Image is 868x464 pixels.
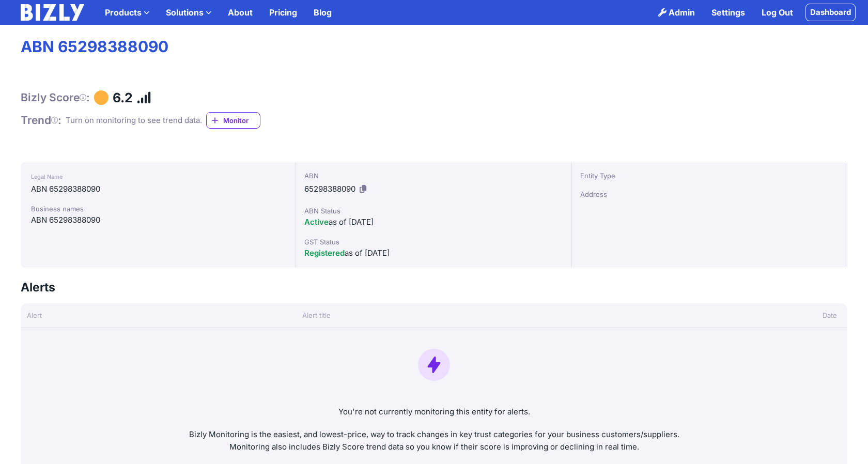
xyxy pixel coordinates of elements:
div: as of [DATE] [304,216,563,228]
a: Settings [703,2,753,23]
h1: Bizly Score : [21,91,90,104]
span: Registered [304,248,345,258]
div: Entity Type [580,171,839,181]
a: Admin [650,2,703,23]
img: bizly_logo_white.svg [21,4,84,21]
a: Pricing [261,2,305,23]
h1: 6.2 [113,90,133,106]
div: Date [709,310,847,320]
div: as of [DATE] [304,247,563,259]
div: Business names [31,204,285,214]
h1: Trend : [21,114,61,127]
div: ABN 65298388090 [31,214,285,226]
div: Alert title [296,310,709,320]
h3: Alerts [21,280,55,295]
div: ABN 65298388090 [31,183,285,195]
span: Active [304,217,329,227]
p: Bizly Monitoring is the easiest, and lowest-price, way to track changes in key trust categories f... [29,428,839,441]
div: Turn on monitoring to see trend data. [66,114,202,127]
h1: ABN 65298388090 [21,37,847,57]
span: Monitor [223,115,260,126]
a: Monitor [206,112,260,129]
a: Blog [305,2,340,23]
span: 65298388090 [304,184,355,194]
a: About [220,2,261,23]
label: Products [97,2,158,23]
div: Alert [21,310,296,320]
div: ABN [304,171,563,181]
a: Log Out [753,2,801,23]
label: Solutions [158,2,220,23]
p: You're not currently monitoring this entity for alerts. [29,406,839,418]
div: Address [580,189,839,199]
p: Monitoring also includes Bizly Score trend data so you know if their score is improving or declin... [29,441,839,453]
div: Legal Name [31,171,285,183]
a: Dashboard [805,4,856,21]
div: ABN Status [304,206,563,216]
div: GST Status [304,237,563,247]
